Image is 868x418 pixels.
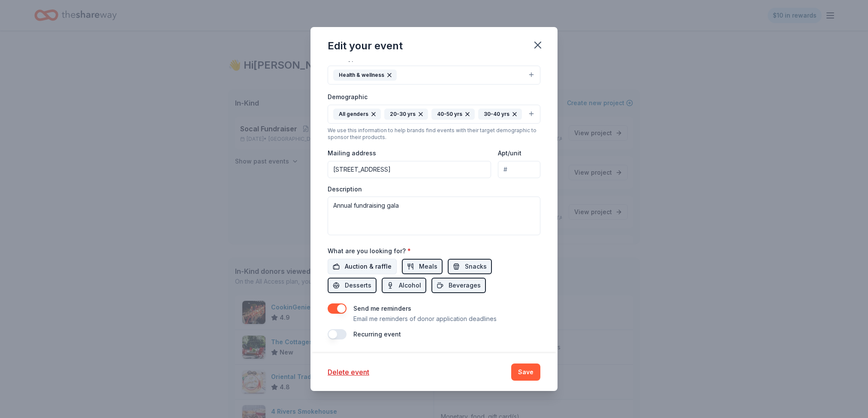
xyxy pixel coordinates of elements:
[328,105,540,124] button: All genders20-30 yrs40-50 yrs30-40 yrs
[402,259,443,274] button: Meals
[333,109,381,120] div: All genders
[328,367,369,377] button: Delete event
[399,280,421,291] span: Alcohol
[449,280,481,291] span: Beverages
[431,109,475,120] div: 40-50 yrs
[328,161,491,178] input: Enter a US address
[353,314,497,324] p: Email me reminders of donor application deadlines
[382,278,426,293] button: Alcohol
[333,70,397,81] div: Health & wellness
[384,109,428,120] div: 20-30 yrs
[498,161,540,178] input: #
[345,280,371,291] span: Desserts
[419,261,437,272] span: Meals
[328,66,540,85] button: Health & wellness
[328,247,411,255] label: What are you looking for?
[328,197,540,235] textarea: Annual fundraising gala
[328,278,377,293] button: Desserts
[478,109,522,120] div: 30-40 yrs
[328,259,397,274] button: Auction & raffle
[511,363,540,381] button: Save
[345,261,392,272] span: Auction & raffle
[328,149,376,158] label: Mailing address
[448,259,492,274] button: Snacks
[328,127,540,141] div: We use this information to help brands find events with their target demographic to sponsor their...
[353,305,411,312] label: Send me reminders
[353,330,401,338] label: Recurring event
[328,39,403,53] div: Edit your event
[498,149,521,158] label: Apt/unit
[328,185,362,194] label: Description
[465,261,487,272] span: Snacks
[431,278,486,293] button: Beverages
[328,93,368,101] label: Demographic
